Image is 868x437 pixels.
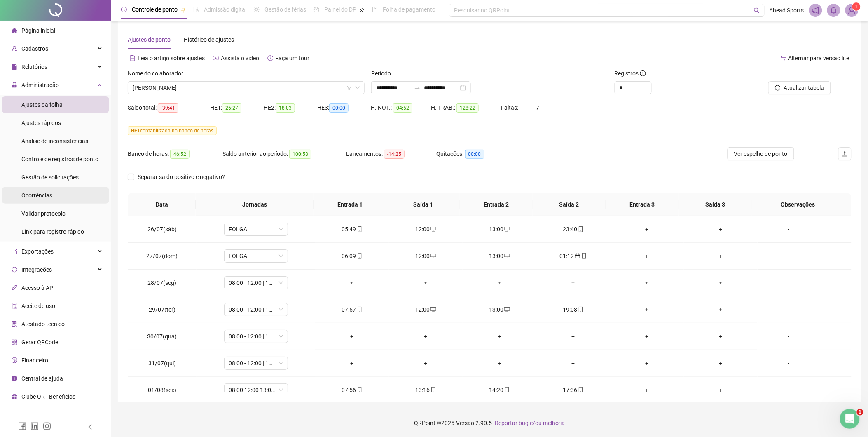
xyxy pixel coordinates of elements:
span: pushpin [181,7,186,12]
th: Observações [751,193,845,216]
div: + [617,385,677,395]
div: 23:40 [543,225,604,234]
span: Administração [21,82,59,88]
span: lock [12,82,17,88]
button: Ver espelho de ponto [728,147,794,160]
span: FOLGA [229,223,283,235]
span: 46:52 [170,150,190,159]
span: 08:00 12:00 13:00 17:00 [229,384,283,396]
span: -14:25 [384,150,405,159]
div: 13:00 [469,305,530,314]
span: notification [812,7,819,14]
span: Reportar bug e/ou melhoria [495,420,565,426]
span: 27/07(dom) [146,253,178,259]
div: 13:16 [395,385,456,395]
span: mobile [577,307,584,312]
span: Ahead Sports [770,6,804,15]
span: Separar saldo positivo e negativo? [134,172,228,181]
span: Ajustes da folha [21,101,63,108]
span: gift [12,394,17,399]
div: - [764,332,813,341]
span: 1 [857,409,863,416]
div: - [764,278,813,287]
div: HE 1: [210,103,264,113]
span: file-text [130,55,136,61]
span: contabilizada no banco de horas [128,126,217,135]
span: Análise de inconsistências [21,138,88,144]
div: + [690,225,751,234]
span: Ver espelho de ponto [734,149,788,158]
div: + [690,251,751,261]
span: 08:00 - 12:00 | 13:00 - 18:00 [229,277,283,289]
span: left [87,424,93,430]
button: Atualizar tabela [768,81,831,94]
span: Atestado técnico [21,321,65,327]
div: + [469,278,530,287]
div: + [617,225,677,234]
span: mobile [356,226,363,232]
div: 12:00 [395,225,456,234]
span: Central de ajuda [21,375,63,382]
div: 05:49 [322,225,382,234]
div: Quitações: [437,149,519,159]
span: mobile [356,253,363,259]
span: 28/07(seg) [147,280,176,286]
div: + [395,359,456,368]
label: Período [371,69,396,78]
div: + [690,305,751,314]
span: filter [347,85,352,90]
th: Saída 3 [679,193,752,216]
span: Leia o artigo sobre ajustes [138,55,205,61]
div: - [764,385,813,395]
span: Alternar para versão lite [788,55,849,61]
span: Faça um tour [275,55,309,61]
span: mobile [430,387,436,393]
th: Jornadas [196,193,314,216]
span: solution [12,321,17,327]
div: - [764,305,813,314]
span: 31/07(qui) [148,360,176,367]
div: + [690,278,751,287]
span: down [355,85,360,90]
div: 06:09 [322,251,382,261]
span: search [754,7,760,14]
div: 07:56 [322,385,382,395]
div: + [690,332,751,341]
span: instagram [43,422,51,430]
div: Banco de horas: [128,149,222,159]
div: 13:00 [469,251,530,261]
sup: Atualize o seu contato no menu Meus Dados [852,2,861,11]
span: mobile [577,387,584,393]
span: audit [12,303,17,309]
span: Ajustes de ponto [128,36,171,43]
span: Ocorrências [21,192,52,199]
span: Painel do DP [324,6,356,13]
span: Faltas: [501,104,519,111]
div: + [469,359,530,368]
span: sync [12,267,17,273]
span: Integrações [21,266,52,273]
span: Aceite de uso [21,303,55,309]
div: + [617,305,677,314]
span: 08:00 - 12:00 | 13:00 - 18:00 [229,357,283,369]
span: youtube [213,55,219,61]
th: Saída 1 [386,193,459,216]
div: 12:00 [395,305,456,314]
span: info-circle [12,376,17,381]
span: dollar [12,357,17,363]
span: api [12,285,17,291]
div: + [469,332,530,341]
div: + [395,332,456,341]
span: calendar [574,253,580,259]
span: swap [781,55,786,61]
div: 12:00 [395,251,456,261]
span: swap-right [414,85,421,91]
span: 18:03 [276,103,295,113]
div: 01:12 [543,251,604,261]
span: 00:00 [465,150,484,159]
span: sun [254,7,260,12]
span: desktop [503,253,510,259]
span: Admissão digital [204,6,246,13]
div: Lançamentos: [346,149,437,159]
span: Relatórios [21,63,47,70]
